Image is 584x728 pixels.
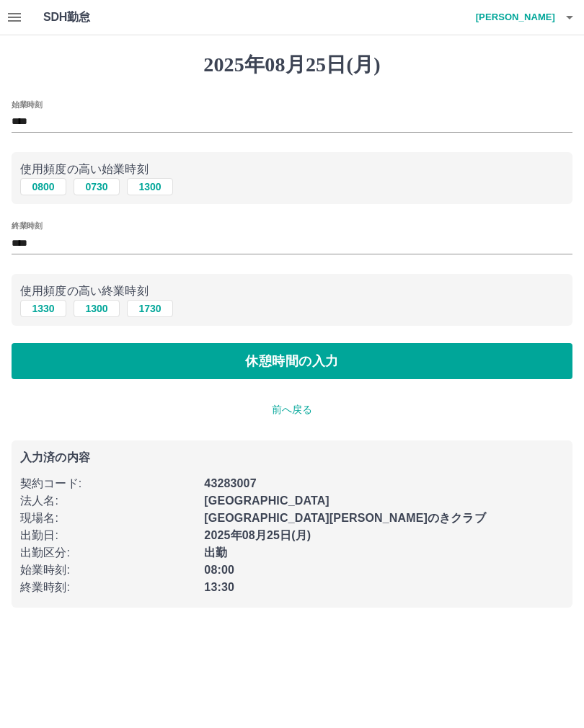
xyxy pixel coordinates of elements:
[20,510,195,527] p: 現場名 :
[204,529,311,541] b: 2025年08月25日(月)
[20,475,195,492] p: 契約コード :
[204,512,485,524] b: [GEOGRAPHIC_DATA][PERSON_NAME]のきクラブ
[20,492,195,510] p: 法人名 :
[20,544,195,561] p: 出勤区分 :
[20,527,195,544] p: 出勤日 :
[20,561,195,579] p: 始業時刻 :
[127,178,173,195] button: 1300
[127,300,173,317] button: 1730
[20,452,564,463] p: 入力済の内容
[74,178,120,195] button: 0730
[204,564,234,576] b: 08:00
[20,161,564,178] p: 使用頻度の高い始業時刻
[20,283,564,300] p: 使用頻度の高い終業時刻
[204,494,329,507] b: [GEOGRAPHIC_DATA]
[20,178,66,195] button: 0800
[74,300,120,317] button: 1300
[12,343,572,379] button: 休憩時間の入力
[20,579,195,596] p: 終業時刻 :
[20,300,66,317] button: 1330
[12,221,42,231] label: 終業時刻
[204,477,256,489] b: 43283007
[204,546,227,559] b: 出勤
[12,53,572,77] h1: 2025年08月25日(月)
[204,581,234,593] b: 13:30
[12,99,42,110] label: 始業時刻
[12,402,572,417] p: 前へ戻る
